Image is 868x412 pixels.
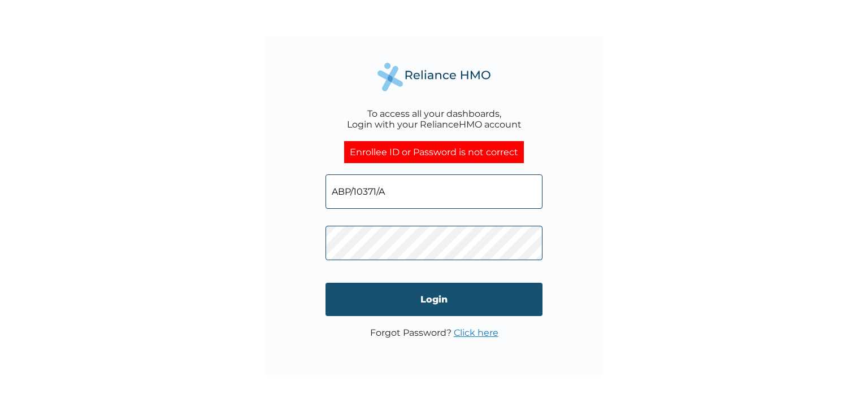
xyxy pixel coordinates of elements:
a: Click here [454,327,498,338]
div: Enrollee ID or Password is not correct [344,141,524,163]
div: To access all your dashboards, Login with your RelianceHMO account [347,108,522,130]
p: Forgot Password? [370,327,498,338]
input: Email address or HMO ID [325,174,542,209]
input: Login [325,283,542,316]
img: Reliance Health's Logo [377,63,491,91]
